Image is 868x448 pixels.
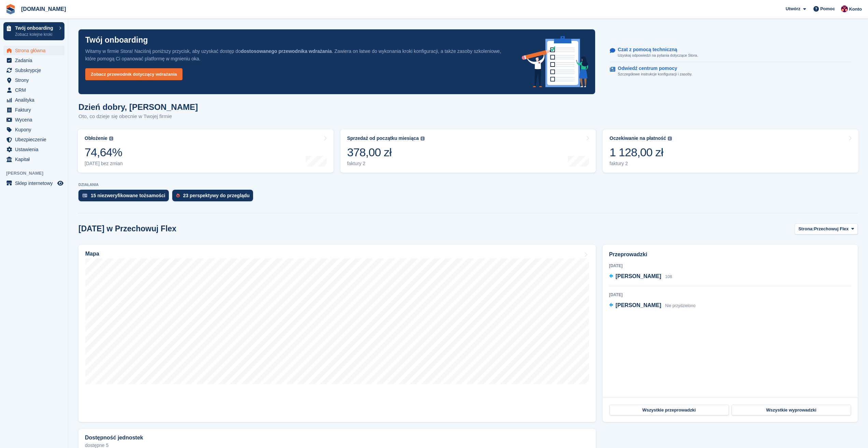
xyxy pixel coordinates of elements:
a: menu [3,46,64,55]
span: Strona główna [15,46,56,55]
img: stora-icon-8386f47178a22dfd0bd8f6a31ec36ba5ce8667c1dd55bd0f319d3a0aa187defe.svg [5,4,16,14]
span: Pomoc [820,5,835,12]
span: CRM [15,85,56,95]
span: Sklep internetowy [15,178,56,188]
span: Faktury [15,105,56,115]
a: [PERSON_NAME] Nie przydzielono [609,301,695,310]
img: icon-info-grey-7440780725fd019a000dd9b08b2336e03edf1995a4989e88bcd33f0948082b44.svg [421,136,425,141]
div: [DATE] [609,292,851,298]
a: menu [3,178,64,188]
h2: Przeprowadzki [609,250,851,259]
p: Zobacz kolejne kroki [15,31,56,38]
img: verify_identity-adf6edd0f0f0b5bbfe63781bf79b02c33cf7c696d77639b501bdc392416b5a36.svg [83,193,87,198]
span: Strona: [798,226,814,232]
div: Obłożenie [85,135,107,141]
strong: dostosowanego przewodnika wdrażania [241,48,332,54]
a: 15 niezweryfikowane tożsamości [78,190,172,205]
a: Twój onboarding Zobacz kolejne kroki [3,22,64,40]
span: Ustawienia [15,145,56,154]
span: Konto [849,6,862,13]
a: menu [3,56,64,65]
span: Kapitał [15,155,56,164]
img: icon-info-grey-7440780725fd019a000dd9b08b2336e03edf1995a4989e88bcd33f0948082b44.svg [109,136,113,141]
div: 23 perspektywy do przeglądu [183,193,250,198]
a: [DOMAIN_NAME] [18,3,69,15]
div: faktury 2 [609,161,672,167]
a: 23 perspektywy do przeglądu [172,190,256,205]
img: prospect-51fa495bee0391a8d652442698ab0144808aea92771e9ea1ae160a38d050c398.svg [176,193,180,198]
a: Sprzedaż od początku miesiąca 378,00 zł faktury 2 [340,129,596,173]
a: Obłożenie 74,64% [DATE] bez zmian [78,129,334,173]
span: Zadania [15,56,56,65]
a: Mapa [78,245,596,422]
a: menu [3,75,64,85]
span: Wycena [15,115,56,125]
a: Odwiedź centrum pomocy Szczegółowe instrukcje konfiguracji i zasoby. [610,62,851,81]
a: menu [3,66,64,75]
p: dostępne 5 [85,443,589,448]
span: [PERSON_NAME] [6,170,68,177]
img: onboarding-info-6c161a55d2c0e0a8cae90662b2fe09162a5109e8cc188191df67fb4f79e88e88.svg [522,36,589,87]
a: Oczekiwanie na płatność 1 128,00 zł faktury 2 [603,129,858,173]
a: menu [3,135,64,144]
a: menu [3,115,64,125]
div: 15 niezweryfikowane tożsamości [91,193,165,198]
a: menu [3,85,64,95]
p: Witamy w firmie Stora! Naciśnij poniższy przycisk, aby uzyskać dostęp do . Zawiera on łatwe do wy... [85,47,511,62]
div: 74,64% [85,145,123,159]
p: Uzyskaj odpowiedzi na pytania dotyczące Stora. [618,53,698,58]
div: Sprzedaż od początku miesiąca [347,135,419,141]
div: faktury 2 [347,161,425,167]
img: icon-info-grey-7440780725fd019a000dd9b08b2336e03edf1995a4989e88bcd33f0948082b44.svg [668,136,672,141]
span: Analityka [15,95,56,105]
span: Strony [15,75,56,85]
div: 1 128,00 zł [609,145,672,159]
span: Przechowuj Flex [814,226,849,232]
div: [DATE] [609,263,851,269]
p: Odwiedź centrum pomocy [618,66,687,71]
div: Oczekiwanie na płatność [609,135,666,141]
p: Czat z pomocą techniczną [618,47,692,53]
button: Strona: Przechowuj Flex [795,223,858,235]
h2: Dostępność jednostek [85,435,143,441]
span: Subskrypcje [15,66,56,75]
span: [PERSON_NAME] [616,302,661,308]
h2: [DATE] w Przechowuj Flex [78,224,176,233]
a: menu [3,105,64,115]
a: Podgląd sklepu [56,179,64,187]
p: Oto, co dzieje się obecnie w Twojej firmie [78,113,198,120]
span: 108 [665,274,672,279]
span: [PERSON_NAME] [616,273,661,279]
img: Mateusz Kacwin [841,5,848,12]
div: 378,00 zł [347,145,425,159]
a: menu [3,95,64,105]
span: Nie przydzielono [665,303,695,308]
a: [PERSON_NAME] 108 [609,272,672,281]
a: Wszystkie wyprowadzki [732,405,851,416]
a: menu [3,125,64,134]
a: Wszystkie przeprowadzki [609,405,729,416]
span: Utwórz [785,5,800,12]
a: Zobacz przewodnik dotyczący wdrażania [85,68,182,80]
p: Twój onboarding [15,26,56,30]
h2: Mapa [85,251,99,257]
a: menu [3,155,64,164]
p: Szczegółowe instrukcje konfiguracji i zasoby. [618,71,692,77]
a: menu [3,145,64,154]
div: [DATE] bez zmian [85,161,123,167]
span: Kupony [15,125,56,134]
p: DZIAŁANIA [78,183,858,187]
span: Ubezpieczenie [15,135,56,144]
a: Czat z pomocą techniczną Uzyskaj odpowiedzi na pytania dotyczące Stora. [610,43,851,62]
p: Twój onboarding [85,36,148,44]
h1: Dzień dobry, [PERSON_NAME] [78,102,198,112]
